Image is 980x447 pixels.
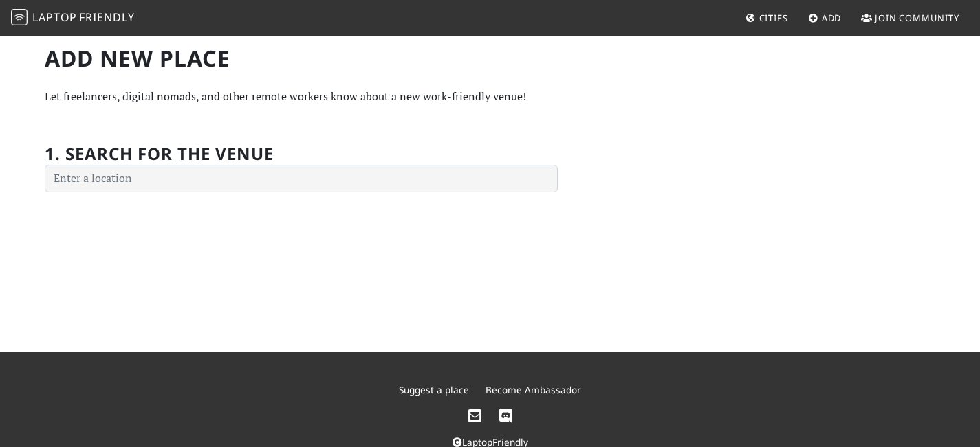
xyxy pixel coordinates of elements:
a: Join Community [856,5,965,30]
a: Become Ambassador [486,383,581,396]
span: Laptop [32,10,77,25]
span: Cities [759,12,788,24]
a: Suggest a place [399,383,469,396]
input: Enter a location [45,165,558,192]
a: LaptopFriendly LaptopFriendly [11,6,135,30]
p: Let freelancers, digital nomads, and other remote workers know about a new work-friendly venue! [45,88,558,106]
h2: 1. Search for the venue [45,144,274,164]
h1: Add new Place [45,45,558,71]
span: Join Community [875,12,959,24]
a: Cities [740,5,794,30]
a: Add [803,5,847,30]
img: LaptopFriendly [11,9,28,25]
span: Friendly [79,10,134,25]
span: Add [822,12,842,24]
